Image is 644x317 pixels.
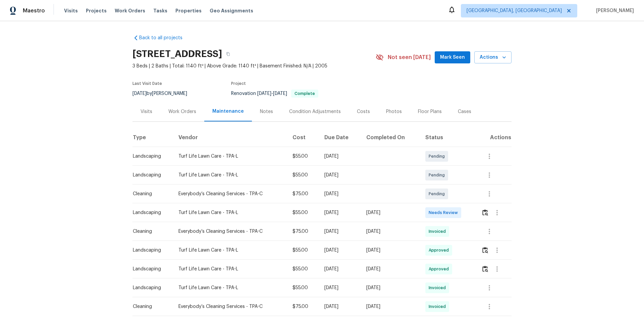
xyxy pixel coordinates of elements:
[178,284,282,291] div: Turf Life Lawn Care - TPA-L
[429,191,447,197] span: Pending
[210,7,253,14] span: Geo Assignments
[480,53,506,62] span: Actions
[482,247,488,253] img: Review Icon
[366,284,415,291] div: [DATE]
[292,191,314,197] div: $75.00
[178,247,282,254] div: Turf Life Lawn Care - TPA-L
[212,108,244,115] div: Maintenance
[132,35,197,41] a: Back to all projects
[257,91,271,96] span: [DATE]
[324,247,356,254] div: [DATE]
[289,108,341,115] div: Condition Adjustments
[324,303,356,310] div: [DATE]
[292,153,314,160] div: $55.00
[231,91,318,96] span: Renovation
[178,266,282,272] div: Turf Life Lawn Care - TPA-L
[324,284,356,291] div: [DATE]
[324,153,356,160] div: [DATE]
[168,108,196,115] div: Work Orders
[292,228,314,235] div: $75.00
[319,128,361,147] th: Due Date
[476,128,512,147] th: Actions
[133,209,168,216] div: Landscaping
[366,228,415,235] div: [DATE]
[222,48,234,60] button: Copy Address
[482,266,488,272] img: Review Icon
[292,284,314,291] div: $55.00
[133,191,168,197] div: Cleaning
[133,284,168,291] div: Landscaping
[178,228,282,235] div: Everybody’s Cleaning Services - TPA-C
[593,7,634,14] span: [PERSON_NAME]
[482,209,488,216] img: Review Icon
[420,128,476,147] th: Status
[132,51,222,57] h2: [STREET_ADDRESS]
[132,91,147,96] span: [DATE]
[141,108,152,115] div: Visits
[429,172,447,178] span: Pending
[429,247,451,254] span: Approved
[292,92,318,96] span: Complete
[133,172,168,178] div: Landscaping
[133,303,168,310] div: Cleaning
[175,7,202,14] span: Properties
[429,266,451,272] span: Approved
[324,172,356,178] div: [DATE]
[481,242,489,258] button: Review Icon
[86,7,107,14] span: Projects
[481,205,489,221] button: Review Icon
[178,153,282,160] div: Turf Life Lawn Care - TPA-L
[429,153,447,160] span: Pending
[132,90,195,98] div: by [PERSON_NAME]
[178,172,282,178] div: Turf Life Lawn Care - TPA-L
[133,266,168,272] div: Landscaping
[366,266,415,272] div: [DATE]
[324,191,356,197] div: [DATE]
[273,91,287,96] span: [DATE]
[435,51,470,64] button: Mark Seen
[133,247,168,254] div: Landscaping
[324,228,356,235] div: [DATE]
[132,63,376,69] span: 3 Beds | 2 Baths | Total: 1140 ft² | Above Grade: 1140 ft² | Basement Finished: N/A | 2005
[481,261,489,277] button: Review Icon
[429,209,461,216] span: Needs Review
[257,91,287,96] span: -
[292,266,314,272] div: $55.00
[133,153,168,160] div: Landscaping
[132,128,173,147] th: Type
[324,209,356,216] div: [DATE]
[388,54,431,61] span: Not seen [DATE]
[366,303,415,310] div: [DATE]
[386,108,402,115] div: Photos
[153,8,167,13] span: Tasks
[324,266,356,272] div: [DATE]
[361,128,420,147] th: Completed On
[64,7,78,14] span: Visits
[429,284,448,291] span: Invoiced
[292,209,314,216] div: $55.00
[474,51,512,64] button: Actions
[292,303,314,310] div: $75.00
[178,209,282,216] div: Turf Life Lawn Care - TPA-L
[366,247,415,254] div: [DATE]
[115,7,145,14] span: Work Orders
[178,303,282,310] div: Everybody’s Cleaning Services - TPA-C
[23,7,45,14] span: Maestro
[440,53,465,62] span: Mark Seen
[366,209,415,216] div: [DATE]
[260,108,273,115] div: Notes
[133,228,168,235] div: Cleaning
[292,172,314,178] div: $55.00
[132,82,162,86] span: Last Visit Date
[458,108,471,115] div: Cases
[357,108,370,115] div: Costs
[287,128,319,147] th: Cost
[292,247,314,254] div: $55.00
[231,82,246,86] span: Project
[429,228,448,235] span: Invoiced
[173,128,287,147] th: Vendor
[467,7,562,14] span: [GEOGRAPHIC_DATA], [GEOGRAPHIC_DATA]
[429,303,448,310] span: Invoiced
[418,108,442,115] div: Floor Plans
[178,191,282,197] div: Everybody’s Cleaning Services - TPA-C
